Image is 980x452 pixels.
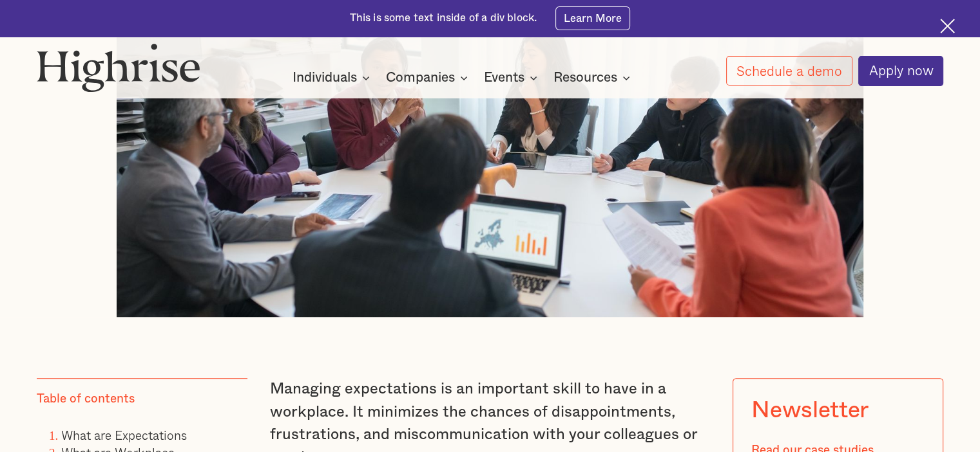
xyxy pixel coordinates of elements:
div: Individuals [293,70,357,86]
a: Learn More [555,6,631,30]
a: Apply now [858,56,943,86]
div: Companies [386,70,455,86]
div: Table of contents [37,391,135,407]
div: Companies [386,70,472,86]
div: Events [484,70,541,86]
div: Resources [553,70,617,86]
div: Resources [553,70,634,86]
img: Highrise logo [37,43,200,93]
a: Schedule a demo [726,56,852,86]
div: Events [484,70,524,86]
div: This is some text inside of a div block. [350,11,537,26]
img: Cross icon [940,19,955,33]
div: Individuals [293,70,374,86]
div: Newsletter [752,397,869,424]
a: What are Expectations [61,426,187,444]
